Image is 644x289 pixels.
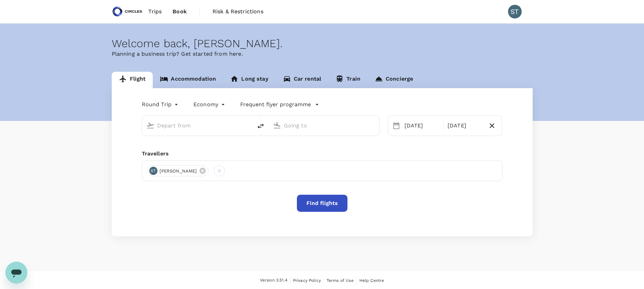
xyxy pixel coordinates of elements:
div: [DATE] [445,119,485,133]
button: Frequent flyer programme [240,100,319,109]
div: ST [508,5,522,18]
span: Terms of Use [327,278,354,283]
a: Train [328,72,368,88]
p: Frequent flyer programme [240,100,311,109]
a: Terms of Use [327,277,354,284]
a: Concierge [368,72,420,88]
div: Economy [193,99,227,110]
a: Long stay [223,72,275,88]
a: Privacy Policy [293,277,321,284]
div: Travellers [142,150,503,158]
div: [DATE] [402,119,442,133]
span: Risk & Restrictions [213,8,263,16]
iframe: Button to launch messaging window [5,262,27,284]
button: Open [374,125,376,126]
p: Planning a business trip? Get started from here. [112,50,533,58]
img: Circles [112,4,143,19]
button: Open [248,125,249,126]
a: Accommodation [153,72,223,88]
div: ST [149,167,157,175]
span: Version 3.51.4 [260,277,287,284]
a: Car rental [276,72,329,88]
input: Going to [284,120,365,131]
span: Trips [148,8,162,16]
div: Welcome back , [PERSON_NAME] . [112,37,533,50]
a: Help Centre [359,277,384,284]
span: Book [173,8,187,16]
span: Help Centre [359,278,384,283]
span: Privacy Policy [293,278,321,283]
div: Round Trip [142,99,180,110]
button: Find flights [297,195,347,212]
a: Flight [112,72,153,88]
button: delete [252,118,269,134]
input: Depart from [157,120,238,131]
div: ST[PERSON_NAME] [148,165,209,176]
span: [PERSON_NAME] [155,168,201,175]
